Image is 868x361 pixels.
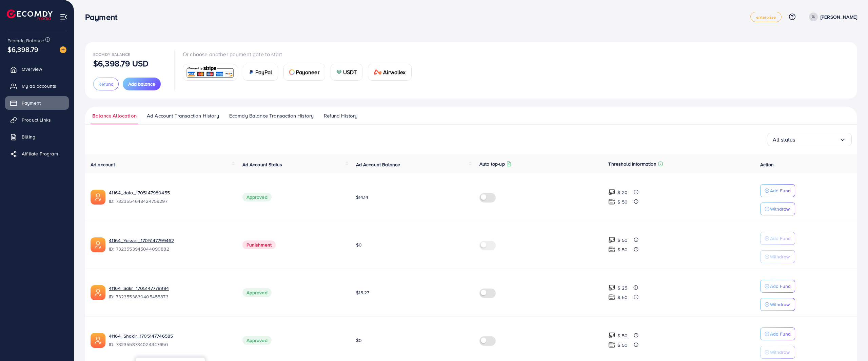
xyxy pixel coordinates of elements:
[795,134,839,145] input: Search for option
[7,44,38,54] span: $6,398.79
[767,133,852,146] div: Search for option
[242,240,276,249] span: Punishment
[123,78,161,90] button: Add balance
[109,333,232,348] div: <span class='underline'>41164_Shakir_1705147746585</span></br>7323553734024347650
[22,83,56,89] span: My ad accounts
[617,332,628,340] p: $ 50
[5,113,69,127] a: Product Links
[5,147,69,161] a: Affiliate Program
[93,59,149,67] p: $6,398.79 USD
[608,189,615,196] img: top-up amount
[839,331,863,356] iframe: Chat
[183,64,237,81] a: card
[773,134,795,145] span: All status
[770,205,790,213] p: Withdraw
[356,241,362,248] span: $0
[760,346,795,359] button: Withdraw
[91,190,105,205] img: ic-ads-acc.e4c84228.svg
[343,68,357,76] span: USDT
[283,64,325,81] a: cardPayoneer
[760,161,774,168] span: Action
[147,112,219,120] span: Ad Account Transaction History
[109,333,232,339] a: 41164_Shakir_1705147746585
[249,69,254,75] img: card
[617,246,628,254] p: $ 50
[22,133,35,140] span: Billing
[324,112,357,120] span: Refund History
[356,194,369,200] span: $14.14
[85,12,123,22] h3: Payment
[760,280,795,293] button: Add Fund
[821,13,857,21] p: [PERSON_NAME]
[356,289,370,296] span: $15.27
[608,160,656,168] p: Threshold information
[183,50,417,58] p: Or choose another payment gate to start
[91,161,115,168] span: Ad account
[98,81,114,87] span: Refund
[289,69,295,75] img: card
[336,69,342,75] img: card
[479,160,505,168] p: Auto top-up
[109,285,232,292] a: 41164_Sakr_1705147778994
[109,341,232,348] span: ID: 7323553734024347650
[242,161,282,168] span: Ad Account Status
[109,237,232,253] div: <span class='underline'>41164_Yasser_1705147799462</span></br>7323553945044090882
[617,293,628,301] p: $ 50
[5,62,69,76] a: Overview
[617,188,628,196] p: $ 20
[109,189,232,196] a: 41164_dalo_1705147980455
[760,184,795,197] button: Add Fund
[760,250,795,263] button: Withdraw
[608,246,615,253] img: top-up amount
[368,64,411,81] a: cardAirwallex
[7,9,53,20] img: logo
[91,237,105,252] img: ic-ads-acc.e4c84228.svg
[770,330,791,338] p: Add Fund
[617,198,628,206] p: $ 50
[5,96,69,110] a: Payment
[109,198,232,205] span: ID: 7323554648424759297
[760,298,795,311] button: Withdraw
[760,203,795,215] button: Withdraw
[242,193,272,201] span: Approved
[760,327,795,340] button: Add Fund
[22,100,41,106] span: Payment
[770,187,791,195] p: Add Fund
[617,284,627,292] p: $ 25
[5,130,69,144] a: Billing
[60,46,66,53] img: image
[7,37,44,44] span: Ecomdy Balance
[255,68,272,76] span: PayPal
[383,68,406,76] span: Airwallex
[185,65,235,80] img: card
[93,78,119,90] button: Refund
[760,232,795,245] button: Add Fund
[93,51,130,57] span: Ecomdy Balance
[331,64,363,81] a: cardUSDT
[806,13,857,21] a: [PERSON_NAME]
[109,285,232,300] div: <span class='underline'>41164_Sakr_1705147778994</span></br>7323553830405455873
[608,341,615,348] img: top-up amount
[770,253,790,261] p: Withdraw
[128,81,155,87] span: Add balance
[608,284,615,291] img: top-up amount
[770,348,790,356] p: Withdraw
[60,13,67,21] img: menu
[296,68,319,76] span: Payoneer
[109,237,232,244] a: 41164_Yasser_1705147799462
[92,112,137,120] span: Balance Allocation
[242,288,272,297] span: Approved
[608,332,615,339] img: top-up amount
[5,79,69,93] a: My ad accounts
[617,341,628,349] p: $ 50
[750,12,782,22] a: enterprise
[229,112,314,120] span: Ecomdy Balance Transaction History
[608,236,615,243] img: top-up amount
[770,300,790,309] p: Withdraw
[109,189,232,205] div: <span class='underline'>41164_dalo_1705147980455</span></br>7323554648424759297
[356,337,362,344] span: $0
[770,282,791,290] p: Add Fund
[243,64,278,81] a: cardPayPal
[756,15,776,19] span: enterprise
